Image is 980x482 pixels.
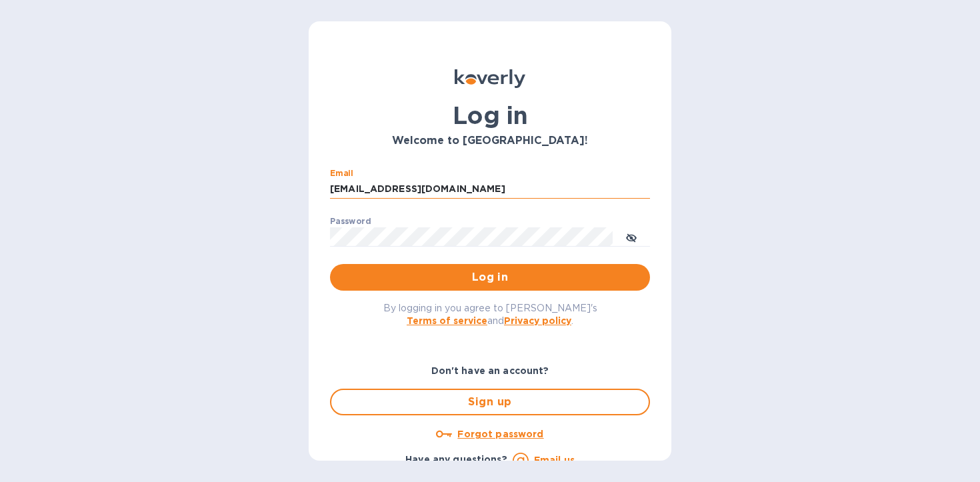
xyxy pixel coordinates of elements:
[341,269,639,285] span: Log in
[405,454,507,465] b: Have any questions?
[330,101,650,129] h1: Log in
[455,69,525,88] img: Koverly
[330,169,353,177] label: Email
[330,264,650,291] button: Log in
[330,389,650,415] button: Sign up
[383,303,597,326] span: By logging in you agree to [PERSON_NAME]'s and .
[431,365,549,376] b: Don't have an account?
[618,223,645,250] button: toggle password visibility
[330,135,650,147] h3: Welcome to [GEOGRAPHIC_DATA]!
[504,315,571,326] a: Privacy policy
[407,315,487,326] a: Terms of service
[330,179,650,199] input: Enter email address
[330,217,371,225] label: Password
[534,455,575,465] a: Email us
[457,429,543,439] u: Forgot password
[342,394,638,410] span: Sign up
